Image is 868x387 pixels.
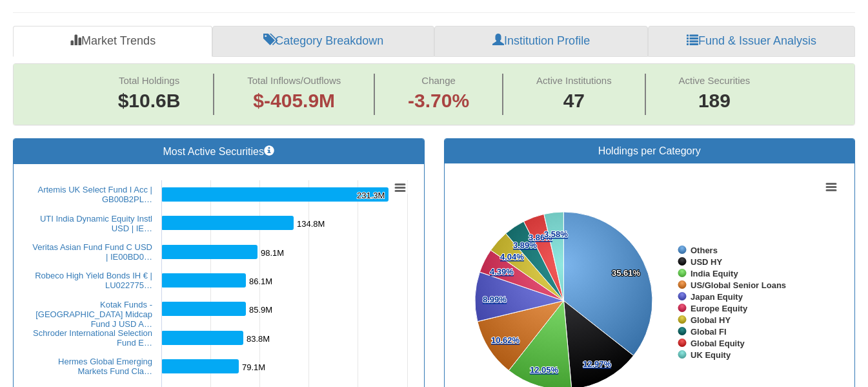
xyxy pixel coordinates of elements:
a: Schroder International Selection Fund E… [33,328,152,348]
tspan: Others [691,246,718,255]
span: Total Holdings [119,75,179,86]
tspan: 231.3M [357,191,385,200]
tspan: Japan Equity [691,292,743,302]
h3: Holdings per Category [454,145,845,157]
tspan: 3.86% [529,233,552,242]
a: Veritas Asian Fund Fund C USD | IE00BD0… [32,242,152,262]
span: Active Institutions [536,75,612,86]
tspan: 83.8M [247,334,270,344]
tspan: Global HY [691,315,731,325]
a: Category Breakdown [212,26,434,57]
span: Total Inflows/Outflows [247,75,341,86]
tspan: US/Global Senior Loans [691,280,786,290]
tspan: 35.61% [612,268,641,278]
a: Hermes Global Emerging Markets Fund Cla… [58,357,152,376]
a: Kotak Funds - [GEOGRAPHIC_DATA] Midcap Fund J USD A… [35,300,152,329]
tspan: 134.8M [297,219,325,229]
tspan: 79.1M [242,362,265,372]
tspan: 4.04% [500,252,524,262]
h3: Most Active Securities [23,145,414,158]
tspan: 8.99% [483,295,507,304]
tspan: USD HY [691,257,722,267]
span: $-405.9M [253,90,335,111]
a: Institution Profile [434,26,648,57]
tspan: India Equity [691,269,738,278]
tspan: 86.1M [249,277,272,286]
tspan: 98.1M [261,248,284,258]
tspan: 4.39% [490,267,514,277]
tspan: 85.9M [249,305,272,315]
tspan: Europe Equity [691,304,748,313]
span: $10.6B [118,90,181,111]
tspan: 3.89% [513,240,537,250]
tspan: Global Equity [691,339,745,348]
span: Change [421,75,456,86]
a: Fund & Issuer Analysis [648,26,855,57]
span: 189 [678,87,750,115]
tspan: UK Equity [691,350,731,360]
span: -3.70% [408,87,469,115]
span: Active Securities [678,75,750,86]
tspan: 10.62% [491,335,520,345]
span: 47 [536,87,612,115]
tspan: 12.05% [530,365,559,375]
a: UTI India Dynamic Equity Instl USD | IE… [40,214,152,233]
tspan: 3.58% [544,229,568,239]
tspan: Global FI [691,327,727,337]
tspan: 12.97% [583,359,612,369]
a: Artemis UK Select Fund I Acc | GB00B2PL… [38,185,153,204]
a: Market Trends [13,26,212,57]
a: Robeco High Yield Bonds IH € | LU022775… [35,271,152,290]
